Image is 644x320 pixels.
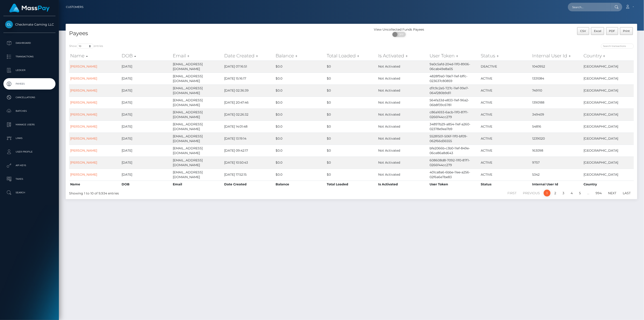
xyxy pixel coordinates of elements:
[582,97,634,109] td: [GEOGRAPHIC_DATA]
[582,85,634,97] td: [GEOGRAPHIC_DATA]
[326,181,377,188] th: Total Loaded
[70,136,97,141] a: [PERSON_NAME]
[377,85,428,97] td: Not Activated
[606,27,618,35] button: PDF
[274,61,326,73] td: $0.0
[70,76,97,80] a: [PERSON_NAME]
[531,109,582,121] td: 349409
[531,157,582,169] td: 9757
[223,61,274,73] td: [DATE] 07:16:51
[223,97,274,109] td: [DATE] 20:47:46
[428,181,480,188] th: User Token
[172,85,223,97] td: [EMAIL_ADDRESS][DOMAIN_NAME]
[582,145,634,157] td: [GEOGRAPHIC_DATA]
[66,2,83,12] a: Customers
[377,61,428,73] td: Not Activated
[172,51,223,60] th: Email: activate to sort column ascending
[77,44,94,49] select: Showentries
[274,133,326,145] td: $0.0
[377,73,428,85] td: Not Activated
[326,169,377,181] td: $0
[480,157,531,169] td: ACTIVE
[326,133,377,145] td: $0
[582,169,634,181] td: [GEOGRAPHIC_DATA]
[577,27,589,35] button: CSV
[5,135,54,142] p: Links
[172,97,223,109] td: [EMAIL_ADDRESS][DOMAIN_NAME]
[326,109,377,121] td: $0
[3,133,55,144] a: Links
[531,145,582,157] td: 163098
[70,100,97,104] a: [PERSON_NAME]
[351,27,447,32] div: View Uncollected Funds Payees
[3,37,55,49] a: Dashboard
[9,4,50,12] img: MassPay Logo
[223,181,274,188] th: Date Created
[609,29,615,33] span: PDF
[377,181,428,188] th: Is Activated
[428,121,480,133] td: 34897b29-a854-11ef-a260-02378e9ea7b9
[5,80,54,87] p: Payees
[172,133,223,145] td: [EMAIL_ADDRESS][DOMAIN_NAME]
[223,145,274,157] td: [DATE] 09:42:17
[172,157,223,169] td: [EMAIL_ADDRESS][DOMAIN_NAME]
[480,97,531,109] td: ACTIVE
[480,133,531,145] td: ACTIVE
[223,157,274,169] td: [DATE] 10:50:43
[120,157,172,169] td: [DATE]
[480,51,531,60] th: Status: activate to sort column ascending
[531,133,582,145] td: 1239020
[274,169,326,181] td: $0.0
[326,51,377,60] th: Total Loaded: activate to sort column ascending
[70,88,97,92] a: [PERSON_NAME]
[582,61,634,73] td: [GEOGRAPHIC_DATA]
[428,133,480,145] td: 55281501-506f-11f0-bf09-062f66d36555
[120,169,172,181] td: [DATE]
[480,109,531,121] td: ACTIVE
[531,169,582,181] td: 5342
[582,121,634,133] td: [GEOGRAPHIC_DATA]
[274,145,326,157] td: $0.0
[5,189,54,196] p: Search
[623,29,630,33] span: Print
[326,157,377,169] td: $0
[5,121,54,128] p: Manage Users
[3,119,55,130] a: Manage Users
[480,169,531,181] td: ACTIVE
[120,181,172,188] th: DOB
[591,27,604,35] button: Excel
[69,181,120,188] th: Name
[120,121,172,133] td: [DATE]
[70,160,97,165] a: [PERSON_NAME]
[172,121,223,133] td: [EMAIL_ADDRESS][DOMAIN_NAME]
[552,190,559,196] a: 2
[428,109,480,121] td: c86a1693-6acb-11f0-87f1-0266f44cc279
[70,124,97,128] a: [PERSON_NAME]
[5,40,54,46] p: Dashboard
[568,190,575,196] a: 4
[620,27,633,35] button: Print
[3,65,55,76] a: Ledger
[172,145,223,157] td: [EMAIL_ADDRESS][DOMAIN_NAME]
[480,73,531,85] td: ACTIVE
[582,157,634,169] td: [GEOGRAPHIC_DATA]
[70,64,97,68] a: [PERSON_NAME]
[274,121,326,133] td: $0.0
[120,73,172,85] td: [DATE]
[69,29,348,37] h4: Payees
[428,85,480,97] td: d7c9c2e5-727c-11ef-99e7-064f280b9d11
[428,51,480,60] th: User Token: activate to sort column ascending
[3,105,55,117] a: Batches
[531,121,582,133] td: 54816
[480,85,531,97] td: ACTIVE
[274,73,326,85] td: $0.0
[531,51,582,60] th: Internal User Id: activate to sort column ascending
[593,190,604,196] a: 994
[326,73,377,85] td: $0
[377,51,428,60] th: Is Activated: activate to sort column ascending
[580,29,586,33] span: CSV
[5,21,13,28] img: Checkmate Gaming LLC
[3,146,55,158] a: User Profile
[377,169,428,181] td: Not Activated
[223,109,274,121] td: [DATE] 02:26:32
